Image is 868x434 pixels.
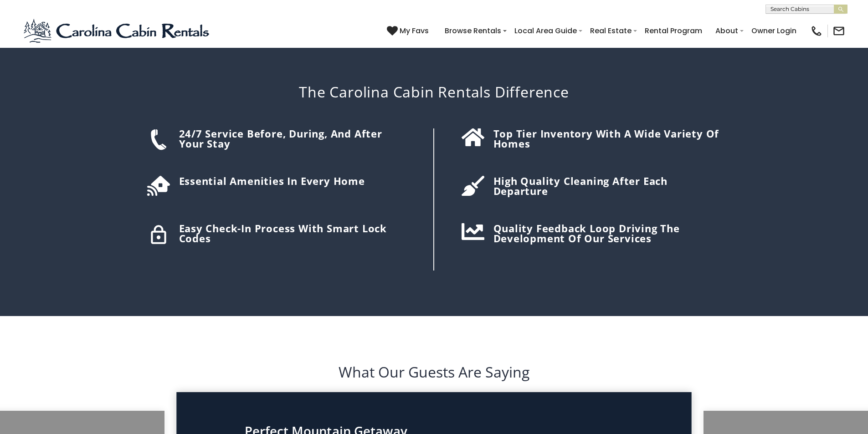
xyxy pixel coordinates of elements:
[23,17,212,45] img: Blue-2.png
[493,223,721,243] h5: Quality feedback loop driving the development of our services
[510,23,581,39] a: Local Area Guide
[493,176,721,196] h5: High quality cleaning after each departure
[400,25,429,36] span: My Favs
[711,23,743,39] a: About
[440,23,506,39] a: Browse Rentals
[493,128,721,148] h5: Top tier inventory with a wide variety of homes
[640,23,707,39] a: Rental Program
[179,176,411,186] h5: Essential amenities in every home
[387,25,431,37] a: My Favs
[179,128,411,148] h5: 24/7 Service before, during, and after your stay
[23,362,845,383] h2: What Our Guests Are Saying
[810,25,823,37] img: phone-regular-black.png
[143,83,726,101] h2: The Carolina Cabin Rentals Difference
[747,23,801,39] a: Owner Login
[586,23,636,39] a: Real Estate
[179,223,411,243] h5: Easy check-in process with Smart Lock codes
[832,25,845,37] img: mail-regular-black.png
